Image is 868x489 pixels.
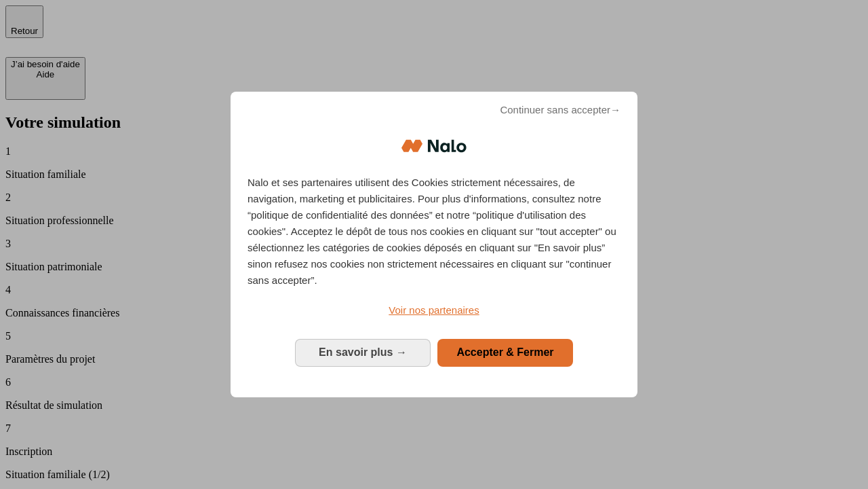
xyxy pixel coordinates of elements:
[295,339,431,366] button: En savoir plus: Configurer vos consentements
[389,304,479,316] span: Voir nos partenaires
[319,346,407,358] span: En savoir plus →
[248,302,620,319] a: Voir nos partenaires
[401,126,467,166] img: Logo
[456,346,553,358] span: Accepter & Fermer
[500,102,620,118] span: Continuer sans accepter→
[437,339,573,366] button: Accepter & Fermer: Accepter notre traitement des données et fermer
[248,175,620,289] p: Nalo et ses partenaires utilisent des Cookies strictement nécessaires, de navigation, marketing e...
[231,92,637,397] div: Bienvenue chez Nalo Gestion du consentement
